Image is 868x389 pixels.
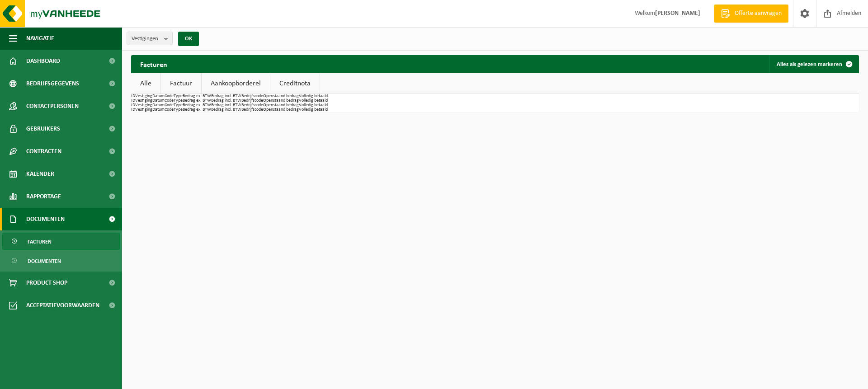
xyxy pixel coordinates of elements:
[299,108,328,112] th: Volledig betaald
[26,50,60,72] span: Dashboard
[241,108,263,112] th: Bedrijfscode
[135,108,152,112] th: Vestiging
[152,103,165,108] th: Datum
[211,94,241,98] th: Bedrag incl. BTW
[183,103,211,108] th: Bedrag ex. BTW
[131,94,135,98] th: ID
[26,95,79,117] span: Contactpersonen
[26,294,99,317] span: Acceptatievoorwaarden
[26,117,60,140] span: Gebruikers
[2,252,120,269] a: Documenten
[152,108,165,112] th: Datum
[174,98,183,103] th: Type
[152,94,165,98] th: Datum
[263,103,299,108] th: Openstaand bedrag
[241,98,263,103] th: Bedrijfscode
[183,94,211,98] th: Bedrag ex. BTW
[732,9,784,18] span: Offerte aanvragen
[127,32,173,45] button: Vestigingen
[131,103,135,108] th: ID
[714,5,788,23] a: Offerte aanvragen
[132,32,160,46] span: Vestigingen
[26,185,61,208] span: Rapportage
[26,163,54,185] span: Kalender
[26,72,79,95] span: Bedrijfsgegevens
[263,108,299,112] th: Openstaand bedrag
[263,98,299,103] th: Openstaand bedrag
[211,98,241,103] th: Bedrag incl. BTW
[270,73,320,94] a: Creditnota
[299,98,328,103] th: Volledig betaald
[28,233,52,250] span: Facturen
[299,94,328,98] th: Volledig betaald
[211,103,241,108] th: Bedrag incl. BTW
[165,108,174,112] th: Code
[183,98,211,103] th: Bedrag ex. BTW
[135,98,152,103] th: Vestiging
[131,73,160,94] a: Alle
[131,108,135,112] th: ID
[28,253,61,270] span: Documenten
[174,94,183,98] th: Type
[174,108,183,112] th: Type
[2,233,120,250] a: Facturen
[161,73,201,94] a: Factuur
[299,103,328,108] th: Volledig betaald
[241,103,263,108] th: Bedrijfscode
[152,98,165,103] th: Datum
[202,73,270,94] a: Aankoopborderel
[174,103,183,108] th: Type
[26,208,65,230] span: Documenten
[165,94,174,98] th: Code
[241,94,263,98] th: Bedrijfscode
[178,32,199,46] button: OK
[769,55,858,73] button: Alles als gelezen markeren
[26,27,54,50] span: Navigatie
[183,108,211,112] th: Bedrag ex. BTW
[131,98,135,103] th: ID
[263,94,299,98] th: Openstaand bedrag
[211,108,241,112] th: Bedrag incl. BTW
[135,94,152,98] th: Vestiging
[165,98,174,103] th: Code
[26,140,61,163] span: Contracten
[26,272,67,294] span: Product Shop
[655,10,700,17] strong: [PERSON_NAME]
[131,55,176,73] h2: Facturen
[165,103,174,108] th: Code
[135,103,152,108] th: Vestiging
